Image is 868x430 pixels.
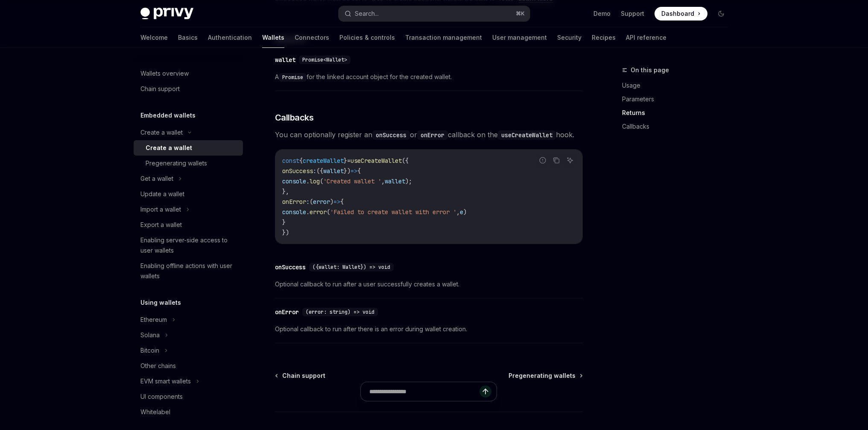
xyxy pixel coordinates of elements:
button: Copy the contents from the code block [551,155,562,166]
span: Optional callback to run after there is an error during wallet creation. [275,324,583,334]
span: error [313,198,330,206]
span: Pregenerating wallets [509,371,576,380]
span: }) [282,229,289,236]
div: Ethereum [140,315,167,325]
a: Chain support [134,81,243,97]
span: = [347,157,351,165]
span: : [306,198,310,206]
button: Send message [479,386,491,398]
span: console [282,208,306,216]
a: Create a wallet [134,140,243,156]
a: Other chains [134,358,243,374]
a: Whitelabel [134,404,243,420]
a: Chain support [276,371,325,380]
a: Support [621,9,644,18]
a: Wallets [262,27,284,48]
a: Returns [622,106,735,120]
a: Basics [178,27,198,48]
a: Usage [622,79,735,92]
div: onError [275,308,299,316]
a: Welcome [140,27,168,48]
code: useCreateWallet [498,130,556,140]
span: On this page [631,65,669,75]
a: Enabling server-side access to user wallets [134,233,243,258]
a: Security [557,27,582,48]
div: Chain support [140,84,180,94]
a: Parameters [622,92,735,106]
span: , [381,177,385,185]
span: ⌘ K [516,10,525,17]
span: console [282,177,306,185]
div: onSuccess [275,263,306,271]
code: onError [417,130,448,140]
div: Create a wallet [146,143,192,153]
span: wallet [323,167,344,175]
div: Other chains [140,361,176,371]
span: . [306,208,310,216]
span: { [357,167,361,175]
a: Pregenerating wallets [509,371,582,380]
div: Enabling offline actions with user wallets [140,261,238,281]
button: Toggle dark mode [714,7,728,21]
h5: Embedded wallets [140,110,196,121]
a: Dashboard [655,7,707,21]
span: You can optionally register an or callback on the hook. [275,129,583,141]
span: useCreateWallet [351,157,402,165]
span: A for the linked account object for the created wallet. [275,72,583,82]
span: log [310,177,320,185]
div: Solana [140,330,160,340]
div: Enabling server-side access to user wallets [140,235,238,256]
a: UI components [134,389,243,404]
a: User management [492,27,547,48]
span: Promise<Wallet> [302,56,347,63]
span: (error: string) => void [306,309,374,315]
div: EVM smart wallets [140,376,191,386]
span: Dashboard [661,9,694,18]
span: ({ [402,157,409,165]
a: Enabling offline actions with user wallets [134,258,243,284]
span: { [340,198,344,206]
a: Callbacks [622,120,735,133]
span: onError [282,198,306,206]
span: onSuccess [282,167,313,175]
a: Policies & controls [339,27,395,48]
span: 'Created wallet ' [323,177,381,185]
span: , [456,208,460,216]
span: { [299,157,303,165]
div: Bitcoin [140,345,159,356]
code: onSuccess [372,130,410,140]
span: wallet [385,177,405,185]
span: ( [320,177,323,185]
span: ( [310,198,313,206]
a: API reference [626,27,666,48]
span: }, [282,188,289,195]
span: }) [344,167,351,175]
div: Update a wallet [140,189,184,199]
div: Search... [355,9,379,19]
div: Pregenerating wallets [146,158,207,168]
a: Pregenerating wallets [134,156,243,171]
span: ) [330,198,333,206]
span: error [310,208,327,216]
span: } [282,218,286,226]
span: ({wallet: Wallet}) => void [313,264,390,271]
div: UI components [140,392,183,402]
div: wallet [275,56,295,64]
a: Export a wallet [134,217,243,233]
img: dark logo [140,8,193,20]
a: Wallets overview [134,66,243,81]
div: Import a wallet [140,204,181,215]
span: => [351,167,357,175]
span: } [344,157,347,165]
a: Authentication [208,27,252,48]
span: ( [327,208,330,216]
span: ({ [316,167,323,175]
a: Connectors [295,27,329,48]
span: e [460,208,463,216]
a: Update a wallet [134,186,243,202]
div: Whitelabel [140,407,170,417]
span: ) [463,208,467,216]
span: ); [405,177,412,185]
span: 'Failed to create wallet with error ' [330,208,456,216]
span: createWallet [303,157,344,165]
